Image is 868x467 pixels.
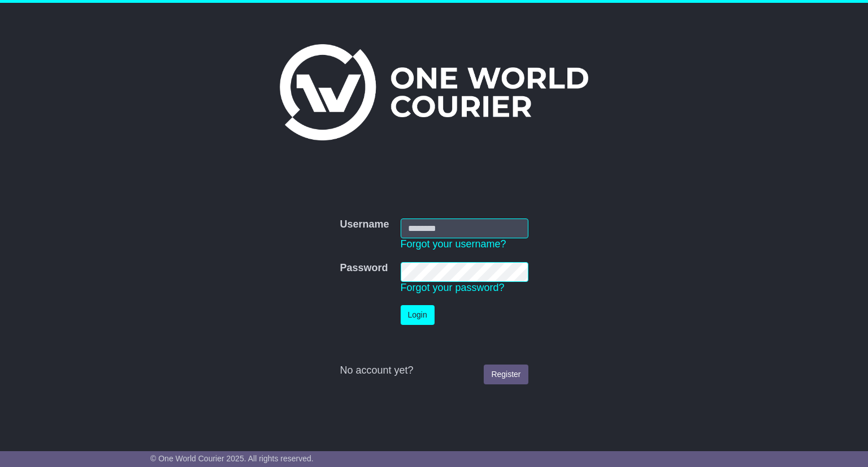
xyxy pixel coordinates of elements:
[340,218,389,231] label: Username
[280,44,588,140] img: One World
[484,365,528,384] a: Register
[401,305,435,325] button: Login
[401,282,505,293] a: Forgot your password?
[340,365,528,377] div: No account yet?
[340,262,388,275] label: Password
[150,454,314,463] span: © One World Courier 2025. All rights reserved.
[401,238,506,250] a: Forgot your username?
